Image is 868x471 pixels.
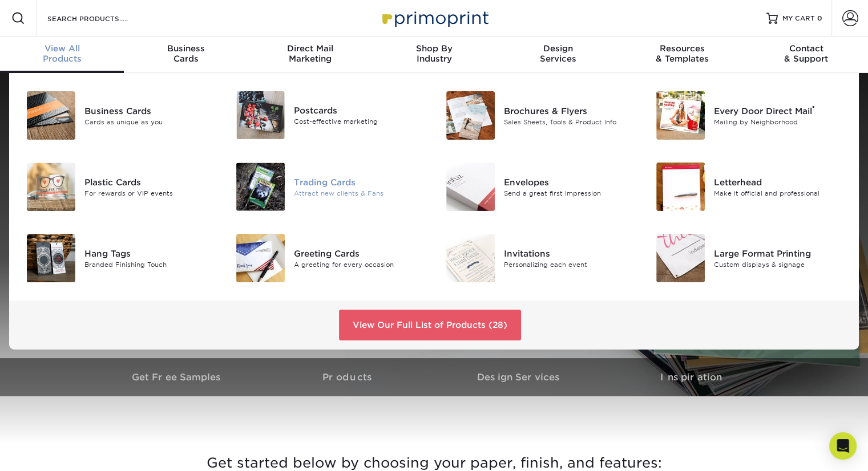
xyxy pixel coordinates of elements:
div: A greeting for every occasion [294,259,425,269]
a: Large Format Printing Large Format Printing Custom displays & signage [652,229,845,287]
div: Brochures & Flyers [504,104,635,117]
div: Envelopes [504,176,635,188]
div: Cards [124,43,248,64]
div: Personalizing each event [504,259,635,269]
a: DesignServices [496,36,620,73]
div: Cards as unique as you [84,117,216,127]
a: Letterhead Letterhead Make it official and professional [652,158,845,216]
a: Shop ByIndustry [372,36,496,73]
a: Envelopes Envelopes Send a great first impression [443,158,636,216]
span: MY CART [782,14,815,23]
span: Direct Mail [248,43,372,54]
span: Resources [620,43,744,54]
div: Attract new clients & Fans [294,188,425,198]
a: Plastic Cards Plastic Cards For rewards or VIP events [23,158,216,216]
div: Greeting Cards [294,247,425,259]
img: Trading Cards [236,163,285,211]
img: Business Cards [27,91,75,140]
img: Brochures & Flyers [446,91,495,140]
a: Postcards Postcards Cost-effective marketing [233,87,426,144]
div: Letterhead [714,176,845,188]
sup: ® [812,104,815,112]
span: Contact [744,43,868,54]
div: Invitations [504,247,635,259]
img: Hang Tags [27,234,75,282]
a: BusinessCards [124,36,248,73]
img: Letterhead [656,163,705,211]
a: Trading Cards Trading Cards Attract new clients & Fans [233,158,426,216]
div: Trading Cards [294,176,425,188]
div: & Templates [620,43,744,64]
a: View Our Full List of Products (28) [339,310,521,340]
div: Services [496,43,620,64]
div: For rewards or VIP events [84,188,216,198]
span: Design [496,43,620,54]
img: Invitations [446,234,495,282]
div: Send a great first impression [504,188,635,198]
input: SEARCH PRODUCTS..... [46,11,158,25]
img: Greeting Cards [236,234,285,282]
a: Direct MailMarketing [248,36,372,73]
a: Every Door Direct Mail Every Door Direct Mail® Mailing by Neighborhood [652,87,845,144]
div: Open Intercom Messenger [829,432,857,460]
div: Sales Sheets, Tools & Product Info [504,117,635,127]
a: Hang Tags Hang Tags Branded Finishing Touch [23,229,216,287]
div: Mailing by Neighborhood [714,117,845,127]
img: Plastic Cards [27,163,75,211]
div: Every Door Direct Mail [714,104,845,117]
div: Large Format Printing [714,247,845,259]
div: Industry [372,43,496,64]
img: Large Format Printing [656,234,705,282]
a: Greeting Cards Greeting Cards A greeting for every occasion [233,229,426,287]
div: Marketing [248,43,372,64]
div: Branded Finishing Touch [84,259,216,269]
img: Every Door Direct Mail [656,91,705,140]
img: Envelopes [446,163,495,211]
div: & Support [744,43,868,64]
div: Custom displays & signage [714,259,845,269]
span: 0 [817,14,822,22]
a: Invitations Invitations Personalizing each event [443,229,636,287]
a: Business Cards Business Cards Cards as unique as you [23,87,216,144]
a: Contact& Support [744,36,868,73]
img: Primoprint [377,6,491,30]
span: Business [124,43,248,54]
img: Postcards [236,91,285,139]
span: Shop By [372,43,496,54]
div: Business Cards [84,104,216,117]
div: Hang Tags [84,247,216,259]
a: Brochures & Flyers Brochures & Flyers Sales Sheets, Tools & Product Info [443,87,636,144]
div: Make it official and professional [714,188,845,198]
a: Resources& Templates [620,36,744,73]
div: Cost-effective marketing [294,117,425,127]
div: Postcards [294,104,425,117]
div: Plastic Cards [84,176,216,188]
